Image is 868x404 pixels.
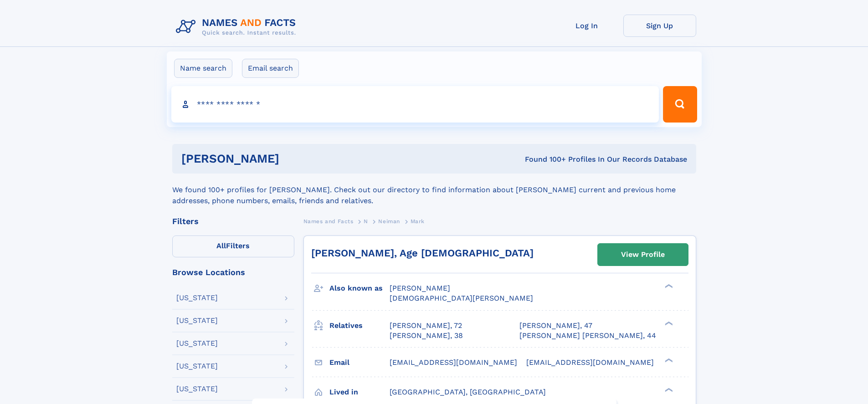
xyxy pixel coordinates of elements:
[663,320,673,326] div: ❯
[176,340,218,347] div: [US_STATE]
[663,357,673,363] div: ❯
[176,317,218,324] div: [US_STATE]
[216,241,226,250] span: All
[550,15,623,37] a: Log In
[174,59,232,78] label: Name search
[364,218,368,225] span: N
[402,154,687,164] div: Found 100+ Profiles In Our Records Database
[176,385,218,393] div: [US_STATE]
[663,283,673,289] div: ❯
[390,358,517,367] span: [EMAIL_ADDRESS][DOMAIN_NAME]
[663,387,673,393] div: ❯
[390,284,450,292] span: [PERSON_NAME]
[390,321,462,331] a: [PERSON_NAME], 72
[390,331,463,341] a: [PERSON_NAME], 38
[171,86,659,123] input: search input
[172,235,294,257] label: Filters
[242,59,299,78] label: Email search
[329,355,390,370] h3: Email
[311,247,534,259] a: [PERSON_NAME], Age [DEMOGRAPHIC_DATA]
[623,15,696,37] a: Sign Up
[172,15,303,39] img: Logo Names and Facts
[172,174,696,206] div: We found 100+ profiles for [PERSON_NAME]. Check out our directory to find information about [PERS...
[663,86,697,123] button: Search Button
[172,268,294,276] div: Browse Locations
[329,384,390,400] h3: Lived in
[526,358,654,367] span: [EMAIL_ADDRESS][DOMAIN_NAME]
[181,153,402,164] h1: [PERSON_NAME]
[364,215,368,227] a: N
[303,215,354,227] a: Names and Facts
[598,244,688,266] a: View Profile
[172,217,294,225] div: Filters
[329,318,390,333] h3: Relatives
[621,244,665,265] div: View Profile
[378,218,400,225] span: Neiman
[390,388,546,396] span: [GEOGRAPHIC_DATA], [GEOGRAPHIC_DATA]
[329,281,390,296] h3: Also known as
[378,215,400,227] a: Neiman
[390,294,533,302] span: [DEMOGRAPHIC_DATA][PERSON_NAME]
[519,331,656,341] a: [PERSON_NAME] [PERSON_NAME], 44
[519,321,592,331] a: [PERSON_NAME], 47
[176,294,218,302] div: [US_STATE]
[411,218,425,225] span: Mark
[176,363,218,370] div: [US_STATE]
